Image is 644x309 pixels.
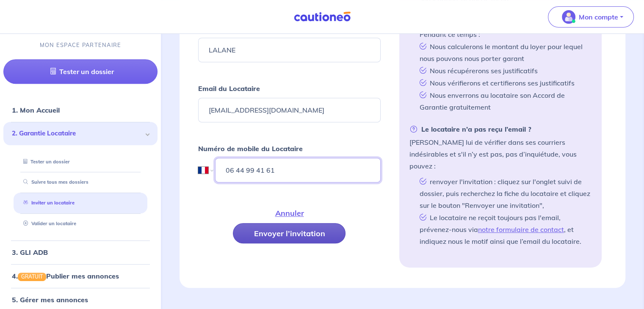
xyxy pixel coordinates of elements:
input: Ex : Durand [198,38,380,62]
div: Suivre tous mes dossiers [14,175,147,189]
a: Suivre tous mes dossiers [20,179,88,185]
button: Annuler [254,203,324,223]
li: [PERSON_NAME] lui de vérifier dans ses courriers indésirables et s'il n’y est pas, pas d’inquiétu... [409,123,591,247]
a: 4.GRATUITPublier mes annonces [12,272,119,280]
div: 5. Gérer mes annonces [3,291,158,308]
p: Mon compte [579,12,618,22]
a: 1. Mon Accueil [12,106,60,114]
input: 06 45 54 34 33 [215,158,380,182]
a: Valider un locataire [20,221,76,226]
div: 4.GRATUITPublier mes annonces [3,268,158,284]
li: renvoyer l'invitation : cliquez sur l'onglet suivi de dossier, puis recherchez la fiche du locata... [416,175,591,211]
div: 3. GLI ADB [3,244,158,261]
div: Inviter un locataire [14,196,147,210]
div: Tester un dossier [14,155,147,169]
a: Tester un dossier [20,159,70,165]
button: illu_account_valid_menu.svgMon compte [548,6,634,28]
div: 1. Mon Accueil [3,102,158,119]
a: 5. Gérer mes annonces [12,295,88,304]
li: Nous calculerons le montant du loyer pour lequel nous pouvons nous porter garant [416,40,591,64]
input: Ex : john.doe@gmail.com [198,98,380,122]
li: Nous récupérerons ses justificatifs [416,64,591,77]
li: Nous enverrons au locataire son Accord de Garantie gratuitement [416,89,591,113]
a: 3. GLI ADB [12,248,48,257]
li: Nous vérifierons et certifierons ses justificatifs [416,77,591,89]
li: Le locataire ne reçoit toujours pas l'email, prévenez-nous via , et indiquez nous le motif ainsi ... [416,211,591,247]
a: Inviter un locataire [20,200,75,206]
span: 2. Garantie Locataire [12,129,143,138]
div: 2. Garantie Locataire [3,122,158,145]
a: notre formulaire de contact [478,225,564,234]
img: illu_account_valid_menu.svg [562,10,575,24]
strong: Email du Locataire [198,84,260,93]
a: Tester un dossier [3,59,158,84]
strong: Le locataire n’a pas reçu l’email ? [409,123,531,135]
p: MON ESPACE PARTENAIRE [40,41,122,49]
strong: Numéro de mobile du Locataire [198,144,303,153]
div: Valider un locataire [14,217,147,231]
img: Cautioneo [290,11,354,22]
button: Envoyer l’invitation [233,223,345,243]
